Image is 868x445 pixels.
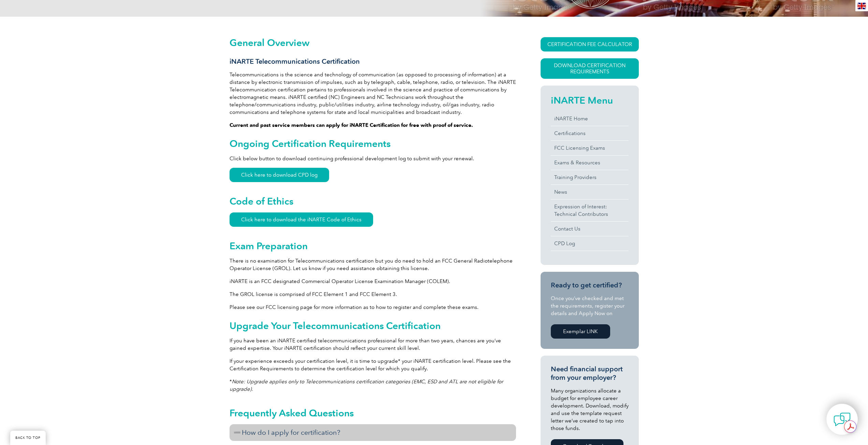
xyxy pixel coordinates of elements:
p: There is no examination for Telecommunications certification but you do need to hold an FCC Gener... [230,257,516,272]
h2: General Overview [230,37,516,48]
h2: Upgrade Your Telecommunications Certification [230,320,516,331]
p: If your experience exceeds your certification level, it is time to upgrade* your iNARTE certifica... [230,357,516,372]
a: Exemplar LINK [551,324,610,339]
a: Click here to download the iNARTE Code of Ethics [230,212,373,227]
h3: How do I apply for certification? [230,424,516,441]
em: Note: Upgrade applies only to Telecommunications certification categories (EMC, ESD and ATL are n... [230,379,503,392]
a: Certifications [551,126,629,140]
p: Many organizations allocate a budget for employee career development. Download, modify and use th... [551,387,629,432]
a: iNARTE Home [551,112,629,126]
h2: Code of Ethics [230,196,516,207]
p: If you have been an iNARTE certified telecommunications professional for more than two years, cha... [230,337,516,352]
strong: Current and past service members can apply for iNARTE Certification for free with proof of service. [230,122,473,128]
img: contact-chat.png [834,411,851,428]
img: en [857,3,866,9]
p: Telecommunications is the science and technology of communication (as opposed to processing of in... [230,71,516,116]
a: Click here to download CPD log [230,168,329,182]
a: CERTIFICATION FEE CALCULATOR [541,37,639,51]
a: Expression of Interest:Technical Contributors [551,199,629,221]
h3: Ready to get certified? [551,281,629,290]
p: iNARTE is an FCC designated Commercial Operator License Examination Manager (COLEM). [230,278,516,285]
h2: Ongoing Certification Requirements [230,138,516,149]
a: FCC Licensing Exams [551,141,629,155]
p: Click below button to download continuing professional development log to submit with your renewal. [230,155,516,162]
a: Contact Us [551,222,629,236]
a: CPD Log [551,236,629,251]
a: Download Certification Requirements [541,58,639,79]
a: News [551,185,629,199]
a: Exams & Resources [551,155,629,170]
h3: Need financial support from your employer? [551,365,629,382]
a: BACK TO TOP [10,431,46,445]
h2: Frequently Asked Questions [230,407,516,418]
p: The GROL license is comprised of FCC Element 1 and FCC Element 3. [230,291,516,298]
p: Please see our FCC licensing page for more information as to how to register and complete these e... [230,303,516,311]
h3: iNARTE Telecommunications Certification [230,57,516,66]
h2: Exam Preparation [230,240,516,251]
p: Once you’ve checked and met the requirements, register your details and Apply Now on [551,295,629,317]
h2: iNARTE Menu [551,95,629,106]
a: Training Providers [551,170,629,184]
